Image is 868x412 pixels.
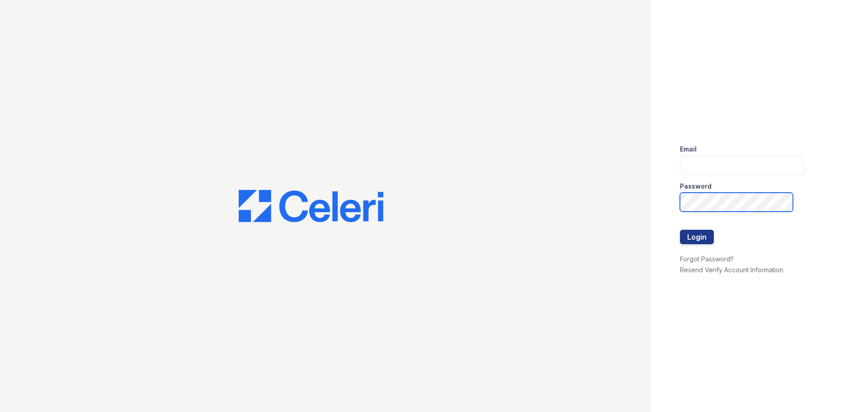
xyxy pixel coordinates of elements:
[680,182,712,191] label: Password
[680,230,714,244] button: Login
[239,190,383,223] img: CE_Logo_Blue-a8612792a0a2168367f1c8372b55b34899dd931a85d93a1a3d3e32e68fde9ad4.png
[680,145,697,154] label: Email
[680,255,734,263] a: Forgot Password?
[680,266,783,274] a: Resend Verify Account Information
